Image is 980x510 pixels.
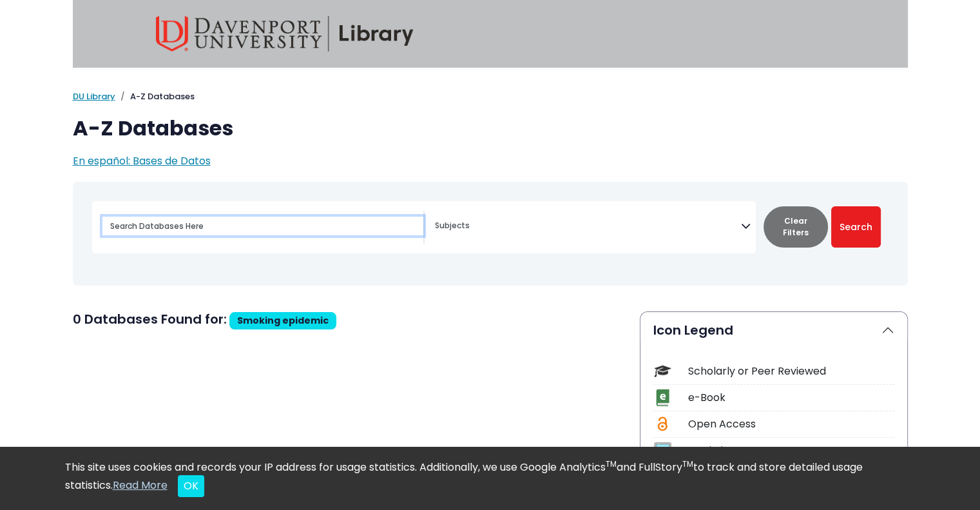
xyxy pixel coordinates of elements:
h1: A-Z Databases [73,116,908,141]
textarea: Search [435,222,741,232]
img: Icon Statistics [654,442,671,459]
div: This site uses cookies and records your IP address for usage statistics. Additionally, we use Goo... [65,460,916,497]
a: Read More [113,478,168,493]
img: Davenport University Library [156,16,414,52]
a: En español: Bases de Datos [73,153,211,168]
nav: Search filters [73,182,908,286]
span: Smoking epidemic [237,314,329,327]
div: Statistics [688,443,894,458]
nav: breadcrumb [73,90,908,103]
img: Icon Scholarly or Peer Reviewed [654,362,671,380]
button: Icon Legend [640,312,907,348]
button: Clear Filters [764,206,828,248]
img: Icon Open Access [655,415,671,433]
button: Submit for Search Results [831,206,881,248]
div: e-Book [688,390,894,406]
img: Icon e-Book [654,389,671,406]
span: 0 Databases Found for: [73,310,227,328]
sup: TM [606,458,617,469]
div: Open Access [688,417,894,432]
li: A-Z Databases [115,90,195,103]
button: Close [178,475,204,497]
sup: TM [682,458,693,469]
input: Search database by title or keyword [102,217,423,235]
a: DU Library [73,90,115,103]
div: Scholarly or Peer Reviewed [688,364,894,379]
